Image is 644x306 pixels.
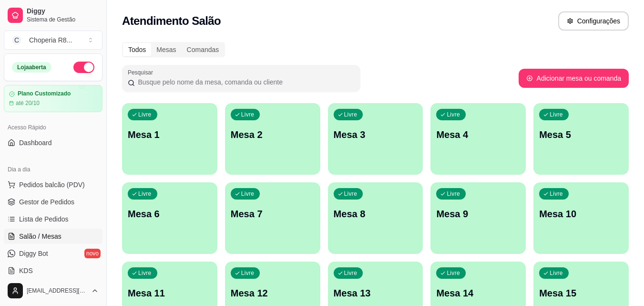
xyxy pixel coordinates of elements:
button: Pedidos balcão (PDV) [4,177,102,192]
span: KDS [19,266,33,275]
span: [EMAIL_ADDRESS][DOMAIN_NAME] [27,287,87,295]
div: Dia a dia [4,162,102,177]
a: Plano Customizadoaté 20/10 [4,85,102,112]
div: Todos [123,43,151,56]
a: Diggy Botnovo [4,246,102,261]
p: Mesa 8 [334,207,418,221]
p: Mesa 1 [128,128,212,141]
p: Mesa 2 [231,128,315,141]
h2: Atendimento Salão [122,13,221,29]
p: Livre [138,190,152,198]
button: Adicionar mesa ou comanda [519,69,629,88]
a: KDS [4,263,102,278]
div: Mesas [151,43,181,56]
p: Mesa 12 [231,286,315,300]
div: Choperia R8 ... [29,35,72,45]
button: LivreMesa 8 [328,182,423,254]
button: LivreMesa 10 [533,182,629,254]
p: Livre [447,190,460,198]
p: Mesa 14 [436,286,520,300]
p: Livre [550,269,563,277]
a: Gestor de Pedidos [4,194,102,210]
button: LivreMesa 3 [328,103,423,175]
div: Acesso Rápido [4,120,102,135]
button: LivreMesa 6 [122,182,217,254]
p: Mesa 6 [128,207,212,221]
span: Dashboard [19,138,52,148]
p: Mesa 11 [128,286,212,300]
button: Alterar Status [73,62,94,73]
p: Livre [344,269,358,277]
button: [EMAIL_ADDRESS][DOMAIN_NAME] [4,279,102,302]
span: C [12,35,21,45]
p: Livre [344,190,358,198]
p: Livre [241,111,255,118]
p: Livre [447,111,460,118]
p: Livre [138,111,152,118]
span: Pedidos balcão (PDV) [19,180,85,190]
p: Livre [344,111,358,118]
button: LivreMesa 5 [533,103,629,175]
p: Mesa 15 [539,286,623,300]
p: Mesa 5 [539,128,623,141]
a: DiggySistema de Gestão [4,4,102,27]
span: Diggy [27,7,99,16]
article: até 20/10 [16,99,40,107]
label: Pesquisar [128,68,156,76]
button: LivreMesa 7 [225,182,320,254]
p: Mesa 3 [334,128,418,141]
button: LivreMesa 9 [430,182,526,254]
a: Salão / Mesas [4,229,102,244]
button: Configurações [558,11,629,31]
span: Gestor de Pedidos [19,197,74,207]
p: Mesa 7 [231,207,315,221]
p: Livre [241,190,255,198]
p: Mesa 10 [539,207,623,221]
span: Sistema de Gestão [27,16,99,23]
p: Livre [550,190,563,198]
p: Mesa 9 [436,207,520,221]
a: Lista de Pedidos [4,211,102,227]
article: Plano Customizado [18,90,71,97]
p: Livre [241,269,255,277]
button: LivreMesa 2 [225,103,320,175]
button: Select a team [4,31,102,50]
span: Salão / Mesas [19,232,61,241]
a: Dashboard [4,135,102,150]
p: Livre [447,269,460,277]
p: Livre [138,269,152,277]
div: Comandas [182,43,225,56]
p: Livre [550,111,563,118]
div: Loja aberta [12,62,51,73]
p: Mesa 4 [436,128,520,141]
button: LivreMesa 4 [430,103,526,175]
p: Mesa 13 [334,286,418,300]
span: Lista de Pedidos [19,214,69,224]
input: Pesquisar [135,77,355,87]
span: Diggy Bot [19,249,48,258]
button: LivreMesa 1 [122,103,217,175]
